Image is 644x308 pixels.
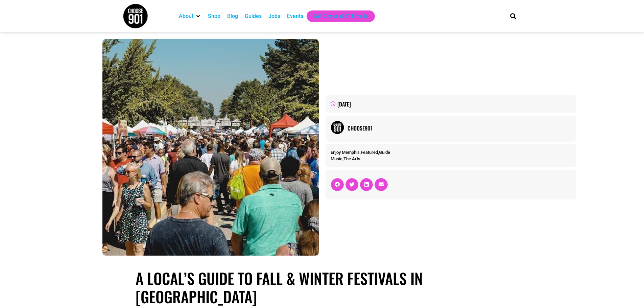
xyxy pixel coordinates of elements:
h1: A Local’s Guide to Fall & Winter Festivals in [GEOGRAPHIC_DATA] [136,269,508,306]
a: About [179,12,193,20]
a: Events [287,12,303,20]
a: Blog [227,12,238,20]
a: The Arts [343,156,360,161]
span: , , [331,150,390,155]
div: About [175,10,205,22]
nav: Main nav [175,10,499,22]
div: Share on linkedin [360,178,373,191]
a: Shop [208,12,220,20]
a: Jobs [268,12,280,20]
a: Guide [379,150,390,155]
img: Picture of Choose901 [331,121,344,134]
div: Share on twitter [345,178,358,191]
div: Share on facebook [331,178,344,191]
a: Featured [361,150,378,155]
a: Choose901 [348,124,571,132]
div: Search [507,10,519,22]
time: [DATE] [337,100,351,108]
a: Guides [245,12,262,20]
a: Enjoy Memphis [331,150,360,155]
a: Music [331,156,342,161]
div: Share on email [375,178,387,191]
a: Get Choose901 Emails [313,12,368,20]
span: , [331,156,360,161]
